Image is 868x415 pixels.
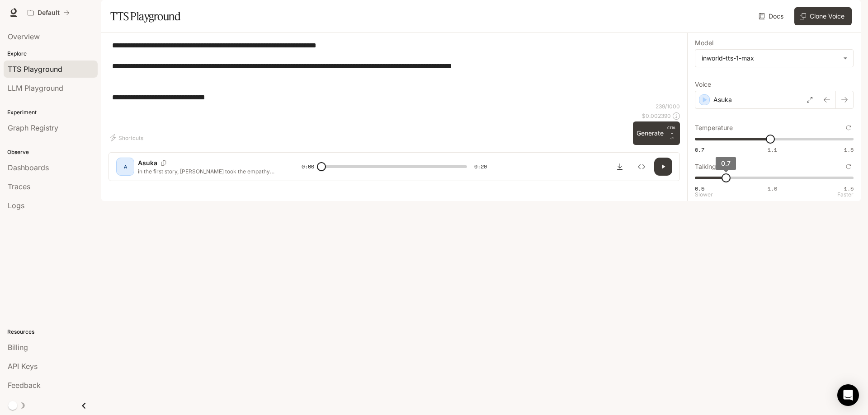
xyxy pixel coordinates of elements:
p: Model [695,40,713,46]
span: 0:20 [474,162,487,171]
h1: TTS Playground [110,7,180,25]
p: Voice [695,81,711,88]
p: Faster [837,192,854,197]
span: 1.5 [844,185,854,192]
a: Docs [757,7,787,25]
span: 1.0 [768,185,777,192]
button: GenerateCTRL +⏎ [633,121,680,145]
span: 0.7 [721,159,731,167]
button: Inspect [632,158,651,176]
button: All workspaces [24,4,74,22]
p: Default [38,9,60,17]
span: 1.1 [768,146,777,154]
p: Slower [695,192,713,197]
span: 0.7 [695,146,704,154]
button: Shortcuts [108,131,147,145]
p: Temperature [695,125,733,131]
button: Reset to default [844,123,854,133]
button: Copy Voice ID [157,160,170,166]
span: 0:00 [302,162,314,171]
p: Asuka [713,95,732,104]
p: CTRL + [667,125,676,136]
button: Clone Voice [794,7,852,25]
span: 0.5 [695,185,704,192]
p: Talking speed [695,163,736,170]
div: inworld-tts-1-max [695,50,853,67]
p: ⏎ [667,125,676,141]
button: Reset to default [844,162,854,172]
p: in the first story, [PERSON_NAME] took the empathy journey and became a navie. [PERSON_NAME] and ... [138,168,280,175]
p: Asuka [138,159,157,168]
p: 239 / 1000 [656,103,680,110]
div: A [118,159,132,174]
span: 1.5 [844,146,854,154]
div: Open Intercom Messenger [837,384,859,406]
button: Download audio [611,158,629,176]
div: inworld-tts-1-max [702,54,839,63]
